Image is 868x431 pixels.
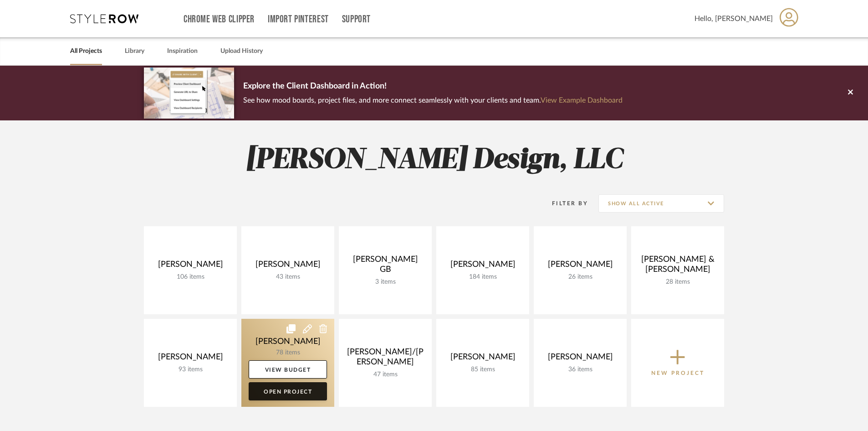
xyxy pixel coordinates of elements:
[70,45,102,57] a: All Projects
[249,260,327,273] div: [PERSON_NAME]
[444,273,522,281] div: 184 items
[541,260,619,273] div: [PERSON_NAME]
[249,382,327,400] a: Open Project
[106,143,762,177] h2: [PERSON_NAME] Design, LLC
[342,16,371,23] a: Support
[243,94,623,107] p: See how mood boards, project files, and more connect seamlessly with your clients and team.
[167,45,198,57] a: Inspiration
[243,79,623,94] p: Explore the Client Dashboard in Action!
[638,254,717,278] div: [PERSON_NAME] & [PERSON_NAME]
[346,254,424,278] div: [PERSON_NAME] GB
[268,16,329,23] a: Import Pinterest
[638,278,717,286] div: 28 items
[540,199,588,208] div: Filter By
[151,366,230,374] div: 93 items
[346,347,424,371] div: [PERSON_NAME]/[PERSON_NAME]
[694,13,773,24] span: Hello, [PERSON_NAME]
[541,273,619,281] div: 26 items
[151,273,230,281] div: 106 items
[346,371,424,379] div: 47 items
[184,16,255,23] a: Chrome Web Clipper
[249,360,327,379] a: View Budget
[125,45,144,57] a: Library
[220,45,263,57] a: Upload History
[541,366,619,374] div: 36 items
[444,366,522,374] div: 85 items
[444,260,522,273] div: [PERSON_NAME]
[541,97,623,104] a: View Example Dashboard
[144,68,234,118] img: d5d033c5-7b12-40c2-a960-1ecee1989c38.png
[651,369,705,378] p: New Project
[151,352,230,366] div: [PERSON_NAME]
[249,273,327,281] div: 43 items
[631,319,724,407] button: New Project
[541,352,619,366] div: [PERSON_NAME]
[346,278,424,286] div: 3 items
[444,352,522,366] div: [PERSON_NAME]
[151,260,230,273] div: [PERSON_NAME]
